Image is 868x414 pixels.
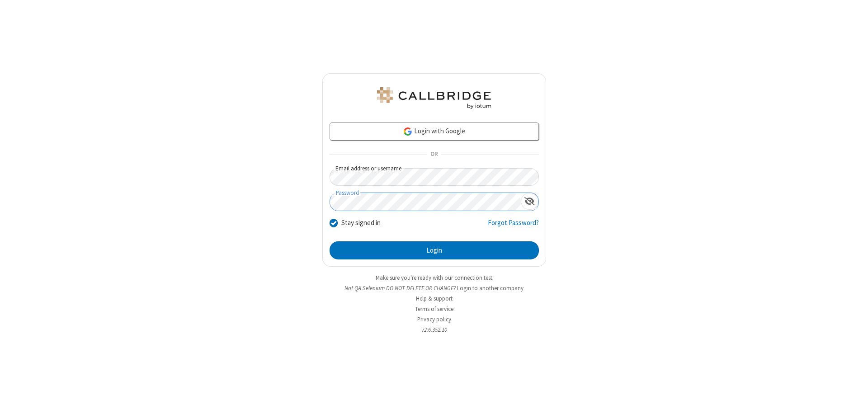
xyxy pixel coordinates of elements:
label: Stay signed in [341,218,381,228]
button: Login to another company [457,284,524,292]
input: Email address or username [330,168,539,186]
li: v2.6.352.10 [322,325,546,334]
span: OR [427,148,441,161]
a: Login with Google [330,122,539,141]
a: Make sure you're ready with our connection test [376,274,492,282]
button: Login [330,241,539,259]
input: Password [330,193,521,211]
img: QA Selenium DO NOT DELETE OR CHANGE [375,87,493,109]
div: Show password [521,193,538,210]
img: google-icon.png [403,127,413,136]
a: Terms of service [415,305,453,313]
a: Privacy policy [417,315,451,323]
a: Forgot Password? [488,218,539,235]
a: Help & support [416,295,453,302]
li: Not QA Selenium DO NOT DELETE OR CHANGE? [322,284,546,292]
